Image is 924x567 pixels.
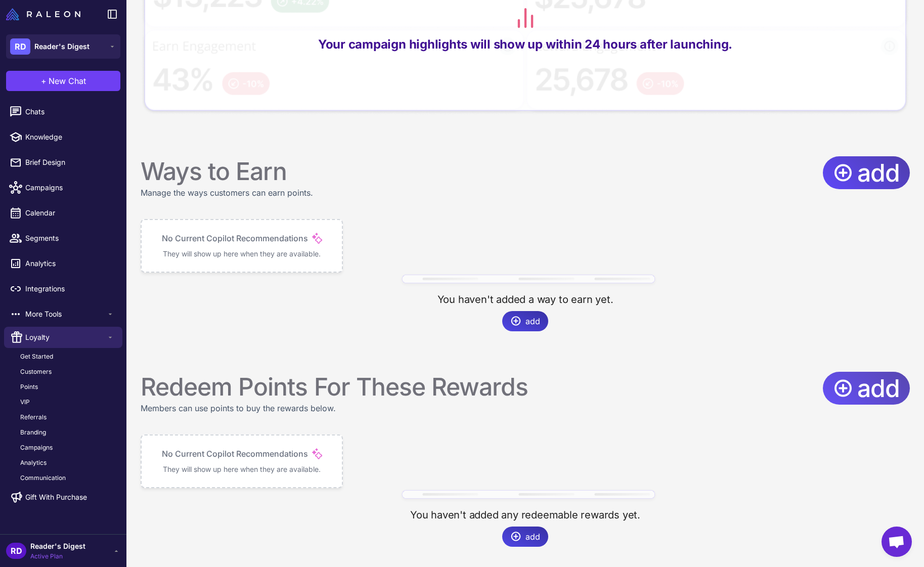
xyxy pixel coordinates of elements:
[25,233,114,244] span: Segments
[30,541,85,552] span: Reader's Digest
[25,492,87,503] span: Gift With Purchase
[4,228,122,249] a: Segments
[6,71,120,91] button: +New Chat
[20,367,52,376] span: Customers
[141,156,313,199] div: Manage the ways customers can earn points.
[141,156,313,187] div: Ways to Earn
[4,152,122,173] a: Brief Design
[12,441,122,454] a: Campaigns
[12,365,122,378] a: Customers
[4,278,122,299] a: Integrations
[25,182,114,193] span: Campaigns
[4,487,122,508] a: Gift With Purchase
[318,36,732,53] p: Your campaign highlights will show up within 24 hours after launching.
[141,372,528,402] div: Redeem Points For These Rewards
[437,292,613,307] p: You haven't added a way to earn yet.
[4,177,122,198] a: Campaigns
[410,507,640,522] p: You haven't added any redeemable rewards yet.
[312,233,322,244] img: Magic
[882,527,912,557] div: Open chat
[25,132,114,143] span: Knowledge
[20,352,53,361] span: Get Started
[857,372,900,405] span: add
[12,396,122,409] a: VIP
[12,411,122,424] a: Referrals
[162,448,308,460] p: No Current Copilot Recommendations
[6,34,120,59] button: RDReader's Digest
[4,253,122,274] a: Analytics
[4,101,122,122] a: Chats
[154,248,330,259] p: They will show up here when they are available.
[30,552,85,561] span: Active Plan
[525,315,540,327] span: add
[25,309,106,320] span: More Tools
[12,456,122,469] a: Analytics
[10,38,30,55] div: RD
[12,380,122,394] a: Points
[20,443,53,452] span: Campaigns
[20,413,47,422] span: Referrals
[12,426,122,439] a: Branding
[20,382,38,391] span: Points
[25,106,114,117] span: Chats
[25,258,114,269] span: Analytics
[162,232,308,244] p: No Current Copilot Recommendations
[312,448,322,459] img: Magic
[6,543,26,559] div: RD
[41,75,47,87] span: +
[12,471,122,485] a: Communication
[20,428,46,437] span: Branding
[34,41,90,52] span: Reader's Digest
[49,75,86,87] span: New Chat
[20,458,47,467] span: Analytics
[25,157,114,168] span: Brief Design
[141,372,528,414] div: Members can use points to buy the rewards below.
[12,350,122,363] a: Get Started
[525,531,540,543] span: add
[6,8,80,20] img: Raleon Logo
[25,332,106,343] span: Loyalty
[25,207,114,219] span: Calendar
[20,398,30,407] span: VIP
[4,126,122,148] a: Knowledge
[857,156,900,189] span: add
[154,464,330,475] p: They will show up here when they are available.
[25,283,114,294] span: Integrations
[4,202,122,224] a: Calendar
[20,473,66,483] span: Communication
[6,8,84,20] a: Raleon Logo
